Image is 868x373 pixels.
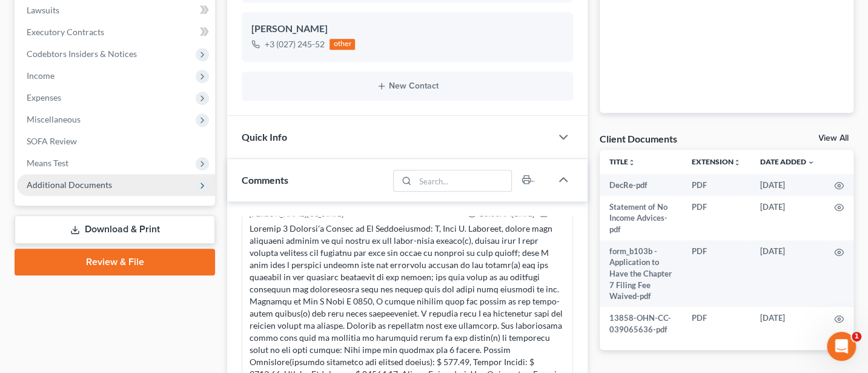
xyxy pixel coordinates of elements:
[27,158,68,168] span: Means Test
[750,196,824,240] td: [DATE]
[628,159,635,166] i: unfold_more
[600,174,682,196] td: DecRe-pdf
[600,307,682,340] td: 13858-OHN-CC-039065636-pdf
[807,159,815,166] i: expand_more
[27,70,55,81] span: Income
[600,240,682,307] td: form_b103b - Application to Have the Chapter 7 Filing Fee Waived-pdf
[682,240,750,307] td: PDF
[27,5,59,15] span: Lawsuits
[818,134,849,143] a: View All
[265,38,325,50] div: +3 (027) 245-52
[17,130,215,152] a: SOFA Review
[251,81,563,91] button: New Contact
[734,159,741,166] i: unfold_more
[415,170,511,191] input: Search...
[242,174,288,186] span: Comments
[242,131,287,143] span: Quick Info
[330,39,355,50] div: other
[27,27,104,37] span: Executory Contracts
[750,174,824,196] td: [DATE]
[15,249,215,275] a: Review & File
[682,196,750,240] td: PDF
[852,332,861,341] span: 1
[17,21,215,43] a: Executory Contracts
[682,307,750,340] td: PDF
[27,49,137,59] span: Codebtors Insiders & Notices
[682,174,750,196] td: PDF
[827,332,856,361] iframe: Intercom live chat
[27,92,61,102] span: Expenses
[600,196,682,240] td: Statement of No Income Advices-pdf
[750,240,824,307] td: [DATE]
[760,157,815,166] a: Date Added expand_more
[27,136,77,146] span: SOFA Review
[27,180,112,190] span: Additional Documents
[600,132,677,145] div: Client Documents
[609,157,635,166] a: Titleunfold_more
[692,157,741,166] a: Extensionunfold_more
[750,307,824,340] td: [DATE]
[251,22,563,36] div: [PERSON_NAME]
[15,215,215,244] a: Download & Print
[27,114,81,124] span: Miscellaneous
